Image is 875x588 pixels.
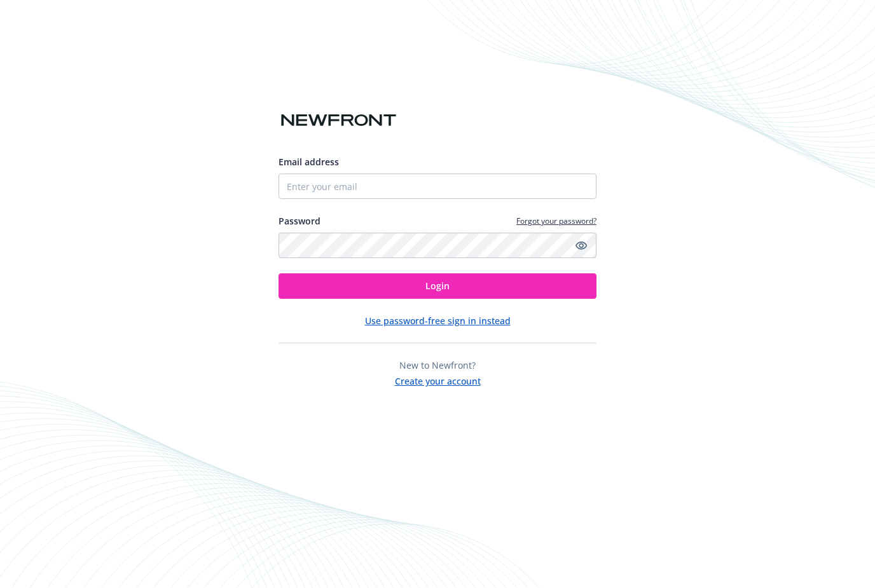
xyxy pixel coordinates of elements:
span: Login [425,280,450,292]
span: Email address [279,156,339,168]
input: Enter your email [279,174,596,199]
span: New to Newfront? [399,359,476,371]
input: Enter your password [279,233,596,258]
label: Password [279,214,320,228]
button: Use password-free sign in instead [365,314,511,327]
a: Forgot your password? [516,215,596,226]
button: Login [279,273,596,299]
button: Create your account [395,372,481,388]
a: Show password [574,238,589,253]
img: Newfront logo [279,109,399,132]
